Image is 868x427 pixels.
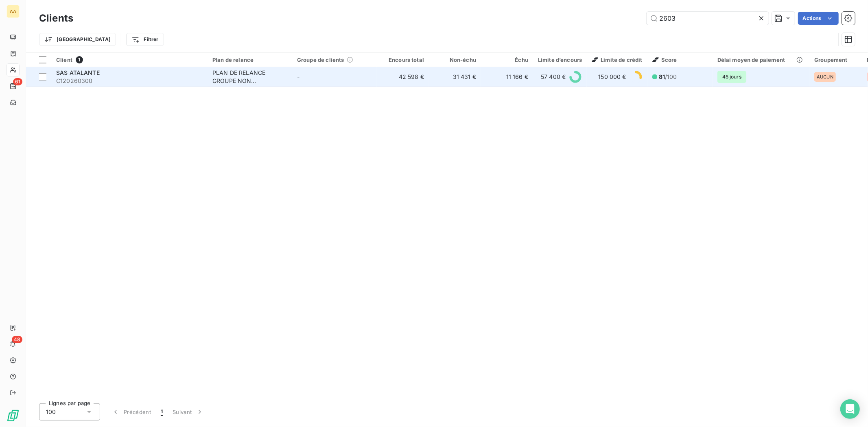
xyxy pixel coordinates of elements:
span: - [297,73,300,80]
div: Groupement [814,57,857,63]
div: Open Intercom Messenger [840,399,860,419]
span: AUCUN [817,74,833,79]
span: /100 [659,73,677,81]
td: 11 166 € [481,67,533,87]
div: Plan de relance [212,57,287,63]
span: 1 [161,408,163,416]
div: Encours total [382,57,424,63]
input: Rechercher [647,12,769,25]
span: 48 [12,336,22,343]
span: Score [652,57,677,63]
div: AA [7,5,20,18]
span: SAS ATALANTE [56,69,100,76]
span: C120260300 [56,77,203,85]
h3: Clients [39,11,73,26]
span: 150 000 € [598,73,626,81]
span: 57 400 € [541,73,566,81]
span: 1 [76,56,83,63]
div: Limite d’encours [538,57,582,63]
td: 31 431 € [429,67,481,87]
div: Délai moyen de paiement [717,57,805,63]
span: Limite de crédit [592,57,642,63]
img: Logo LeanPay [7,409,20,422]
span: 100 [46,408,56,416]
button: Précédent [107,403,156,420]
span: 81 [659,73,665,80]
span: Client [56,57,72,63]
button: Filtrer [126,33,164,46]
span: Groupe de clients [297,57,344,63]
button: Actions [798,12,839,25]
button: 1 [156,403,168,420]
button: Suivant [168,403,209,420]
span: 61 [13,78,22,85]
div: PLAN DE RELANCE GROUPE NON AUTOMATIQUE [212,69,287,85]
button: [GEOGRAPHIC_DATA] [39,33,116,46]
td: 42 598 € [377,67,429,87]
div: Échu [486,57,528,63]
div: Non-échu [434,57,476,63]
span: 45 jours [717,71,746,83]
